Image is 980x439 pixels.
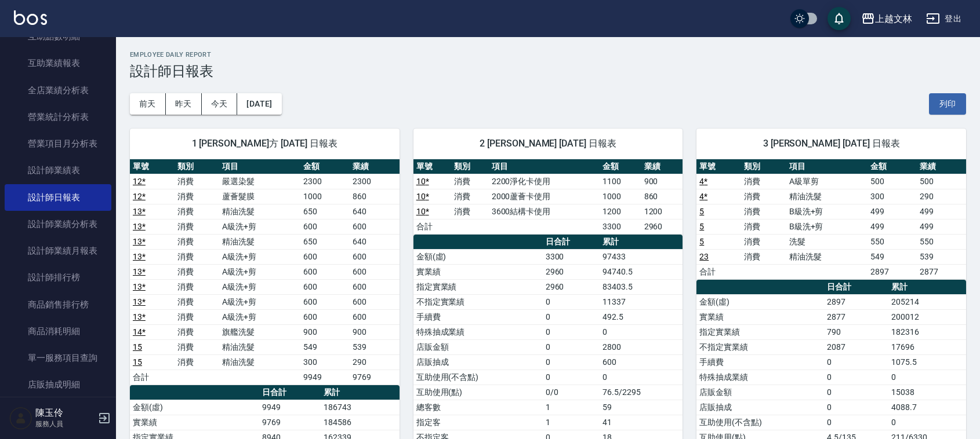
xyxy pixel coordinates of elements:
[600,400,683,415] td: 59
[413,159,683,235] table: a dense table
[741,189,786,204] td: 消費
[300,370,350,385] td: 9949
[641,204,683,219] td: 1200
[130,400,259,415] td: 金額(虛)
[786,219,868,234] td: B級洗+剪
[888,400,966,415] td: 4088.7
[300,264,350,279] td: 600
[888,339,966,354] td: 17696
[888,324,966,339] td: 182316
[5,371,111,398] a: 店販抽成明細
[130,415,259,430] td: 實業績
[413,370,543,385] td: 互助使用(不含點)
[543,339,600,354] td: 0
[868,174,917,189] td: 500
[888,280,966,295] th: 累計
[300,339,350,354] td: 549
[413,385,543,400] td: 互助使用(點)
[219,279,300,294] td: A級洗+剪
[144,138,386,149] span: 1 [PERSON_NAME]方 [DATE] 日報表
[600,235,683,250] th: 累計
[5,211,111,237] a: 設計師業績分析表
[868,264,917,279] td: 2897
[300,204,350,219] td: 650
[600,370,683,385] td: 0
[543,264,600,279] td: 2960
[489,189,600,204] td: 2000蘆薈卡使用
[641,174,683,189] td: 900
[175,354,219,370] td: 消費
[451,159,489,174] th: 類別
[413,339,543,354] td: 店販金額
[600,354,683,370] td: 600
[696,400,824,415] td: 店販抽成
[9,407,32,430] img: Person
[300,354,350,370] td: 300
[600,324,683,339] td: 0
[133,357,142,367] a: 15
[350,339,399,354] td: 539
[699,207,704,216] a: 5
[917,189,966,204] td: 290
[696,159,966,280] table: a dense table
[824,415,888,430] td: 0
[237,93,281,115] button: [DATE]
[350,324,399,339] td: 900
[875,12,912,26] div: 上越文林
[917,264,966,279] td: 2877
[600,174,641,189] td: 1100
[130,159,175,174] th: 單號
[696,264,741,279] td: 合計
[489,204,600,219] td: 3600結構卡使用
[219,219,300,234] td: A級洗+剪
[600,294,683,309] td: 11337
[827,7,851,30] button: save
[413,264,543,279] td: 實業績
[696,309,824,324] td: 實業績
[929,93,966,115] button: 列印
[413,219,451,234] td: 合計
[300,219,350,234] td: 600
[35,407,95,419] h5: 陳玉伶
[133,342,142,352] a: 15
[175,324,219,339] td: 消費
[917,249,966,264] td: 539
[5,318,111,345] a: 商品消耗明細
[175,279,219,294] td: 消費
[413,324,543,339] td: 特殊抽成業績
[5,345,111,371] a: 單一服務項目查詢
[868,159,917,174] th: 金額
[321,415,400,430] td: 184586
[543,400,600,415] td: 1
[350,354,399,370] td: 290
[175,174,219,189] td: 消費
[300,174,350,189] td: 2300
[300,294,350,309] td: 600
[489,174,600,189] td: 2200淨化卡使用
[219,324,300,339] td: 旗艦洗髮
[888,354,966,370] td: 1075.5
[219,204,300,219] td: 精油洗髮
[259,385,321,400] th: 日合計
[786,249,868,264] td: 精油洗髮
[219,159,300,174] th: 項目
[641,189,683,204] td: 860
[641,159,683,174] th: 業績
[741,234,786,249] td: 消費
[741,174,786,189] td: 消費
[219,339,300,354] td: 精油洗髮
[130,370,175,385] td: 合計
[350,370,399,385] td: 9769
[600,415,683,430] td: 41
[600,249,683,264] td: 97433
[451,189,489,204] td: 消費
[300,309,350,324] td: 600
[5,77,111,104] a: 全店業績分析表
[786,189,868,204] td: 精油洗髮
[824,400,888,415] td: 0
[451,204,489,219] td: 消費
[543,309,600,324] td: 0
[786,234,868,249] td: 洗髮
[130,159,400,385] table: a dense table
[868,189,917,204] td: 300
